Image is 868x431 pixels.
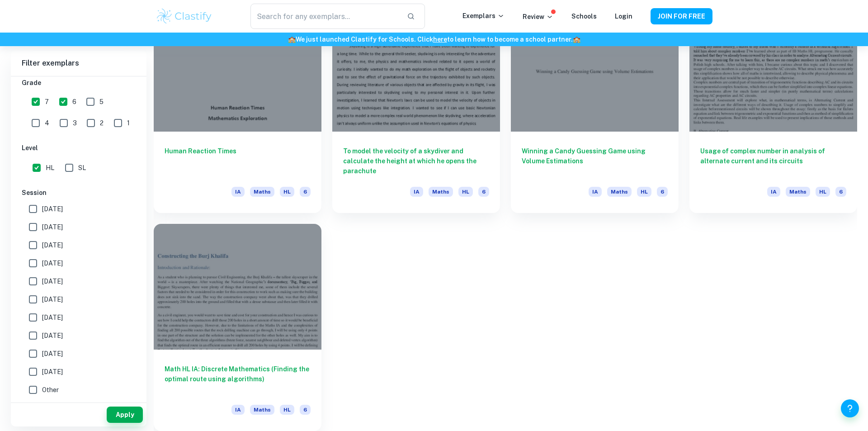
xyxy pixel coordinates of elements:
img: Clastify logo [156,7,213,25]
span: Maths [250,187,274,197]
h6: Usage of complex number in analysis of alternate current and its circuits [700,146,846,176]
span: Maths [786,187,810,197]
button: Help and Feedback [841,399,859,417]
span: IA [589,187,602,197]
span: [DATE] [42,367,63,377]
span: Maths [429,187,453,197]
h6: Filter exemplars [11,51,146,76]
span: HL [458,187,473,197]
span: HL [46,163,54,173]
a: Login [615,13,632,20]
span: 3 [73,118,77,128]
span: HL [280,405,294,415]
span: [DATE] [42,294,63,304]
h6: Winning a Candy Guessing Game using Volume Estimations [522,146,668,176]
span: SL [78,163,86,173]
span: 6 [835,187,846,197]
h6: Grade [22,78,136,88]
a: here [433,36,447,43]
span: 🏫 [573,36,580,43]
span: 6 [72,97,76,107]
h6: We just launched Clastify for Schools. Click to learn how to become a school partner. [2,34,866,44]
input: Search for any exemplars... [250,4,400,29]
span: Other [42,385,59,395]
span: 1 [127,118,130,128]
h6: To model the velocity of a skydiver and calculate the height at which he opens the parachute [343,146,489,176]
span: [DATE] [42,258,63,268]
a: Schools [571,13,597,20]
span: 2 [100,118,104,128]
span: IA [410,187,423,197]
span: IA [767,187,780,197]
a: Human Reaction TimesIAMathsHL6 [154,6,321,213]
a: Math HL IA: Discrete Mathematics (Finding the optimal route using algorithms)IAMathsHL6 [154,224,321,431]
span: [DATE] [42,313,63,322]
p: Exemplars [462,11,505,21]
h6: Human Reaction Times [165,146,311,176]
span: 7 [45,97,49,107]
h6: Session [22,188,136,198]
span: HL [280,187,294,197]
span: HL [816,187,830,197]
span: Maths [607,187,632,197]
span: [DATE] [42,331,63,341]
span: [DATE] [42,222,63,232]
span: 5 [99,97,104,107]
p: Review [523,12,553,22]
span: IA [231,187,245,197]
span: 6 [478,187,489,197]
span: 6 [300,405,311,415]
h6: Level [22,143,136,153]
span: 6 [657,187,668,197]
span: 6 [300,187,311,197]
span: HL [637,187,651,197]
span: 🏫 [288,36,296,43]
button: JOIN FOR FREE [651,8,712,24]
span: [DATE] [42,240,63,250]
a: Usage of complex number in analysis of alternate current and its circuitsIAMathsHL6 [689,6,857,213]
span: IA [231,405,245,415]
a: To model the velocity of a skydiver and calculate the height at which he opens the parachuteIAMat... [332,6,500,213]
span: [DATE] [42,204,63,214]
span: [DATE] [42,349,63,359]
a: Winning a Candy Guessing Game using Volume EstimationsIAMathsHL6 [511,6,679,213]
span: [DATE] [42,276,63,286]
span: Maths [250,405,274,415]
h6: Math HL IA: Discrete Mathematics (Finding the optimal route using algorithms) [165,364,311,394]
button: Apply [107,407,143,423]
span: 4 [45,118,49,128]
